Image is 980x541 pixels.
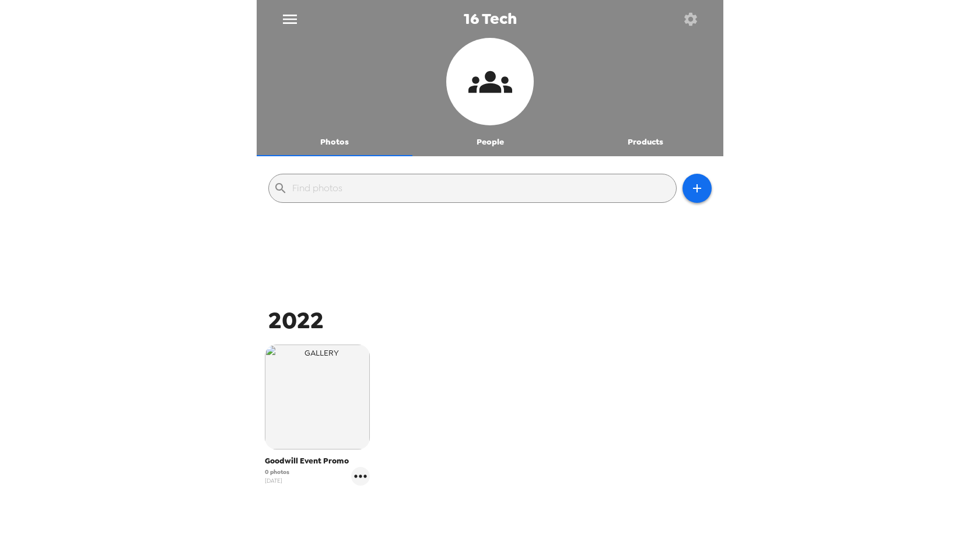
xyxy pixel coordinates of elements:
[265,468,289,476] span: 0 photos
[464,11,517,27] span: 16 Tech
[265,455,370,467] span: Goodwill Event Promo
[268,305,324,336] span: 2022
[265,345,370,449] img: gallery
[265,476,289,485] span: [DATE]
[292,179,671,198] input: Find photos
[412,128,568,156] button: People
[257,128,412,156] button: Photos
[568,128,723,156] button: Products
[351,467,370,486] button: gallery menu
